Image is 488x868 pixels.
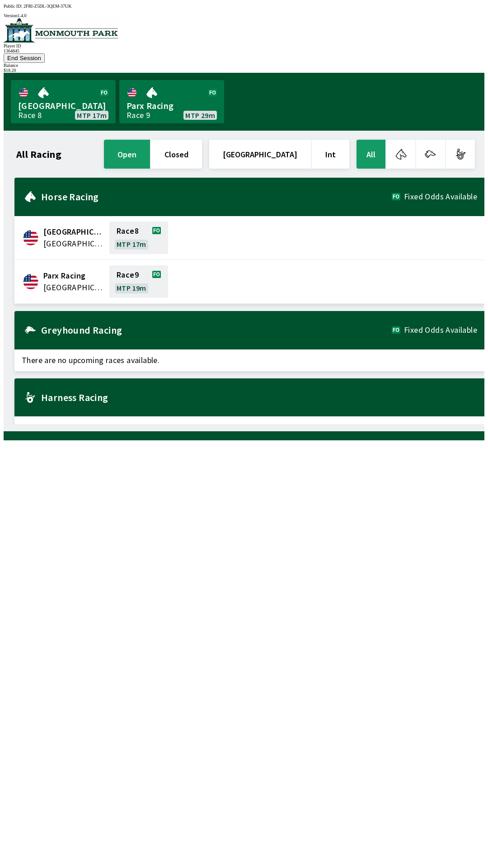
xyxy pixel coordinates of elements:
button: closed [151,140,202,169]
button: End Session [4,53,45,63]
div: Race 9 [127,112,150,119]
span: Race 8 [117,227,139,235]
div: Public ID: [4,4,484,9]
button: All [357,140,385,169]
span: Parx Racing [127,100,217,112]
a: Race8MTP 17m [109,222,168,254]
a: Parx RacingRace 9MTP 29m [119,80,224,123]
span: 2FRI-Z5DL-3QEM-37UK [23,4,72,9]
a: [GEOGRAPHIC_DATA]Race 8MTP 17m [11,80,116,123]
span: Monmouth Park [43,226,104,238]
div: Player ID [4,43,484,48]
span: Fixed Odds Available [404,193,477,200]
span: There are no upcoming races available. [14,349,484,371]
span: MTP 17m [77,112,107,119]
span: United States [43,238,104,250]
span: Race 9 [117,271,139,278]
span: Fixed Odds Available [404,326,477,334]
img: venue logo [4,18,118,42]
h2: Greyhound Racing [41,326,392,334]
div: Balance [4,63,484,68]
button: Int [312,140,349,169]
a: Race9MTP 19m [109,265,168,298]
div: Race 8 [18,112,42,119]
div: Version 1.4.0 [4,13,484,18]
h2: Harness Racing [41,394,477,401]
span: MTP 19m [117,284,146,292]
span: There are no upcoming races available. [14,416,484,438]
h2: Horse Racing [41,193,392,200]
button: open [104,140,150,169]
span: MTP 29m [185,112,215,119]
span: Parx Racing [43,270,104,282]
div: 1364845 [4,48,484,53]
span: MTP 17m [117,241,146,248]
span: [GEOGRAPHIC_DATA] [18,100,108,112]
span: United States [43,282,104,293]
h1: All Racing [16,151,61,158]
div: $ 18.20 [4,68,484,73]
button: [GEOGRAPHIC_DATA] [209,140,311,169]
